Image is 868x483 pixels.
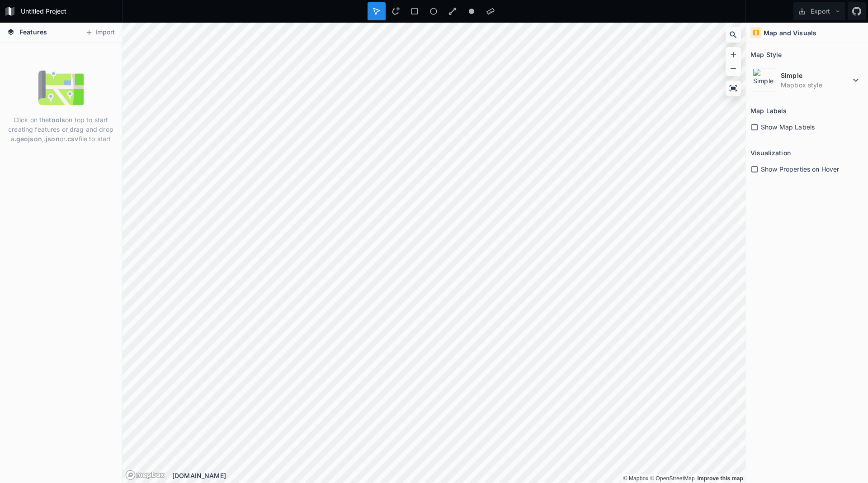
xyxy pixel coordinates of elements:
h2: Map Style [750,48,782,62]
dt: Simple [781,71,850,80]
a: Mapbox logo [125,470,165,480]
a: Map feedback [697,475,743,482]
a: Mapbox [623,475,648,482]
h2: Visualization [750,146,791,160]
strong: .csv [66,135,79,143]
dd: Mapbox style [781,80,850,90]
h2: Map Labels [750,104,787,118]
span: Show Map Labels [761,122,815,132]
button: Import [80,25,119,40]
img: Simple [753,68,776,92]
p: Click on the on top to start creating features or drag and drop a , or file to start [7,115,115,143]
h4: Map and Visuals [764,28,816,38]
button: Export [793,2,845,20]
span: Features [19,27,47,37]
strong: tools [49,116,65,124]
span: Show Properties on Hover [761,164,839,174]
strong: .geojson [14,135,42,143]
a: OpenStreetMap [650,475,695,482]
div: [DOMAIN_NAME] [172,471,745,480]
img: empty [38,65,84,110]
strong: .json [44,135,60,143]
